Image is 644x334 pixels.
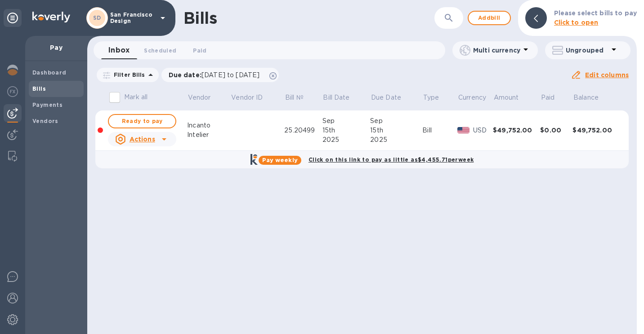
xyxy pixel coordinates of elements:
u: Actions [130,136,155,143]
span: Bill № [285,93,315,102]
div: $49,752.00 [572,126,620,135]
span: Paid [541,93,567,102]
b: SD [93,14,101,21]
b: Pay weekly [262,157,298,163]
span: Vendor [188,93,223,102]
p: Type [423,93,439,102]
p: Amount [494,93,519,102]
p: Pay [32,43,80,52]
div: Incanto [187,121,230,130]
h1: Bills [183,9,217,27]
div: Intelier [187,130,230,140]
p: Vendor ID [231,93,263,102]
span: Amount [494,93,531,102]
u: Edit columns [585,71,629,79]
span: Bill Date [323,93,361,102]
p: Bill № [285,93,304,102]
p: Filter Bills [110,71,145,79]
div: Unpin categories [4,9,22,27]
button: Addbill [468,11,511,25]
span: Vendor ID [231,93,274,102]
b: Payments [32,101,63,108]
p: Paid [541,93,555,102]
div: 2025 [370,135,422,145]
div: 15th [322,126,371,135]
b: Please select bills to pay [554,9,637,17]
img: Foreign exchange [7,86,18,97]
img: Logo [32,12,70,22]
div: 25.20499 [284,126,322,135]
p: Ungrouped [566,46,608,55]
span: Ready to pay [116,116,168,127]
p: Due date : [169,70,264,79]
div: 2025 [322,135,371,145]
b: Click on this link to pay as little as $4,455.71 per week [309,156,474,163]
div: Bill [422,126,457,135]
p: Due Date [371,93,401,102]
div: 15th [370,126,422,135]
span: Due Date [371,93,413,102]
span: [DATE] to [DATE] [201,71,259,79]
div: Due date:[DATE] to [DATE] [161,68,279,82]
p: Balance [573,93,599,102]
p: Multi currency [473,46,520,55]
p: Vendor [188,93,211,102]
span: Paid [193,46,206,55]
b: Bills [32,85,46,92]
p: San Francisco Design [110,12,155,24]
span: Scheduled [144,46,176,55]
div: Sep [370,116,422,126]
b: Click to open [554,19,599,26]
img: USD [457,127,470,133]
p: USD [473,126,493,135]
p: Currency [458,93,486,102]
div: Sep [322,116,371,126]
button: Ready to pay [108,114,176,128]
b: Vendors [32,118,58,124]
span: Type [423,93,451,102]
p: Bill Date [323,93,349,102]
p: Mark all [124,92,148,102]
div: $0.00 [540,126,572,135]
b: Dashboard [32,69,67,76]
span: Inbox [108,44,130,57]
span: Add bill [476,13,503,23]
span: Balance [573,93,610,102]
div: $49,752.00 [493,126,540,135]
